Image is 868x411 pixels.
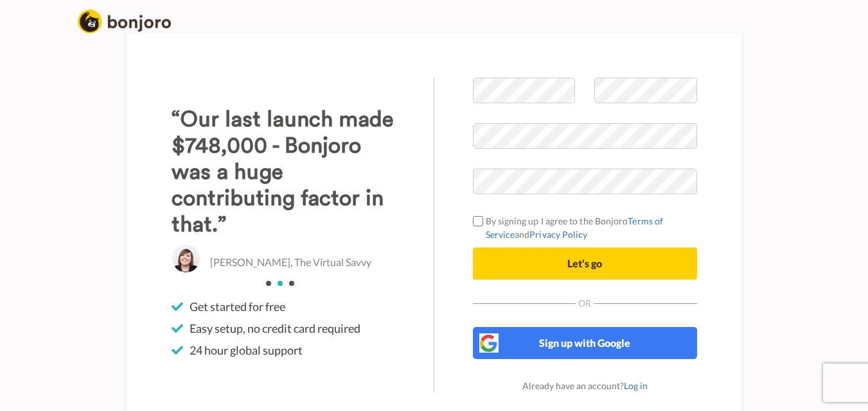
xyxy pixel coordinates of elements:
[190,321,360,336] span: Easy setup, no credit card required
[567,257,602,269] span: Let's go
[539,337,630,349] span: Sign up with Google
[473,247,697,280] button: Let's go
[522,380,648,391] span: Already have an account?
[473,214,697,241] label: By signing up I agree to the Bonjoro and
[172,106,396,238] h3: “Our last launch made $748,000 - Bonjoro was a huge contributing factor in that.”
[78,10,171,33] img: logo_full.png
[172,244,200,273] img: Abbey Ashley, The Virtual Savvy
[210,255,371,270] p: [PERSON_NAME], The Virtual Savvy
[624,380,648,391] a: Log in
[473,216,483,226] input: By signing up I agree to the BonjoroTerms of ServiceandPrivacy Policy
[190,299,285,314] span: Get started for free
[473,327,697,359] button: Sign up with Google
[576,299,594,308] span: Or
[190,342,303,358] span: 24 hour global support
[529,229,587,240] a: Privacy Policy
